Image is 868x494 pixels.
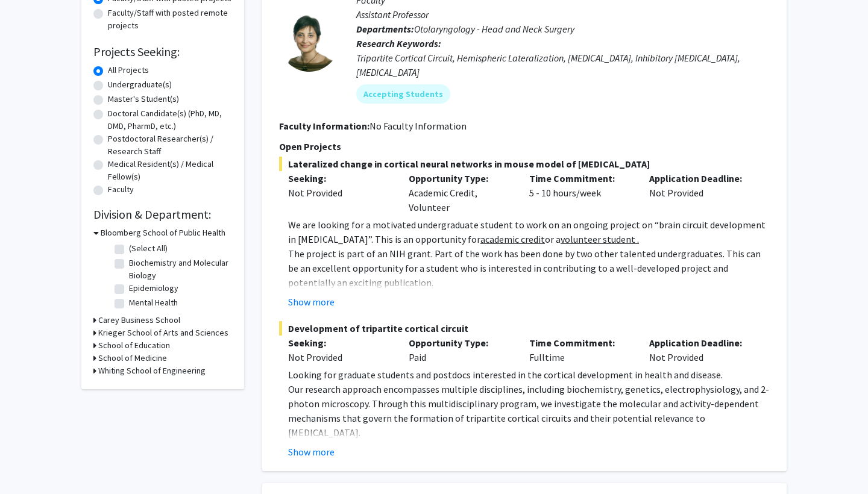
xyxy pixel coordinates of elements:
p: Seeking: [288,171,391,186]
span: No Faculty Information [370,120,467,132]
p: Open Projects [279,139,770,154]
p: Application Deadline: [649,336,752,350]
span: Lateralized change in cortical neural networks in mouse model of [MEDICAL_DATA] [279,157,770,171]
div: Fulltime [520,336,641,364]
b: Research Keywords: [356,37,441,49]
label: Undergraduate(s) [108,78,172,91]
label: Mental Health [129,296,178,309]
div: Not Provided [640,336,761,364]
p: Opportunity Type: [409,171,511,186]
label: Biochemistry and Molecular Biology [129,257,229,282]
label: Master's Student(s) [108,93,179,105]
span: Otolaryngology - Head and Neck Surgery [414,23,574,35]
h3: Carey Business School [98,314,180,327]
div: Paid [400,336,520,364]
h3: School of Education [98,339,170,352]
button: Show more [288,445,335,459]
div: Not Provided [288,186,391,200]
label: Epidemiology [129,282,178,295]
p: The project is part of an NIH grant. Part of the work has been done by two other talented undergr... [288,246,770,290]
h3: Whiting School of Engineering [98,364,206,377]
u: academic credit [480,233,545,245]
label: Faculty [108,183,134,196]
span: Development of tripartite cortical circuit [279,321,770,336]
iframe: Chat [9,440,51,485]
button: Show more [288,295,335,309]
h3: Bloomberg School of Public Health [101,227,225,239]
p: Seeking: [288,336,391,350]
p: Time Commitment: [529,171,632,186]
p: Application Deadline: [649,171,752,186]
div: Academic Credit, Volunteer [400,171,520,214]
label: Medical Resident(s) / Medical Fellow(s) [108,158,232,183]
u: volunteer student . [561,233,639,245]
p: Looking for graduate students and postdocs interested in the cortical development in health and d... [288,367,770,382]
label: All Projects [108,64,149,77]
label: Postdoctoral Researcher(s) / Research Staff [108,133,232,158]
p: Assistant Professor [356,7,770,22]
b: Faculty Information: [279,120,370,132]
div: 5 - 10 hours/week [520,171,641,214]
div: Not Provided [288,350,391,364]
p: We are looking for a motivated undergraduate student to work on an ongoing project on “brain circ... [288,217,770,246]
p: Our research approach encompasses multiple disciplines, including biochemistry, genetics, electro... [288,382,770,440]
h3: Krieger School of Arts and Sciences [98,327,228,339]
label: Doctoral Candidate(s) (PhD, MD, DMD, PharmD, etc.) [108,107,232,133]
h3: School of Medicine [98,352,167,364]
h2: Division & Department: [93,207,232,222]
b: Departments: [356,23,414,35]
p: Time Commitment: [529,336,632,350]
h2: Projects Seeking: [93,45,232,59]
div: Tripartite Cortical Circuit, Hemispheric Lateralization, [MEDICAL_DATA], Inhibitory [MEDICAL_DATA... [356,51,770,80]
label: Faculty/Staff with posted remote projects [108,7,232,32]
p: Opportunity Type: [409,336,511,350]
mat-chip: Accepting Students [356,84,450,104]
label: (Select All) [129,242,168,255]
div: Not Provided [640,171,761,214]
